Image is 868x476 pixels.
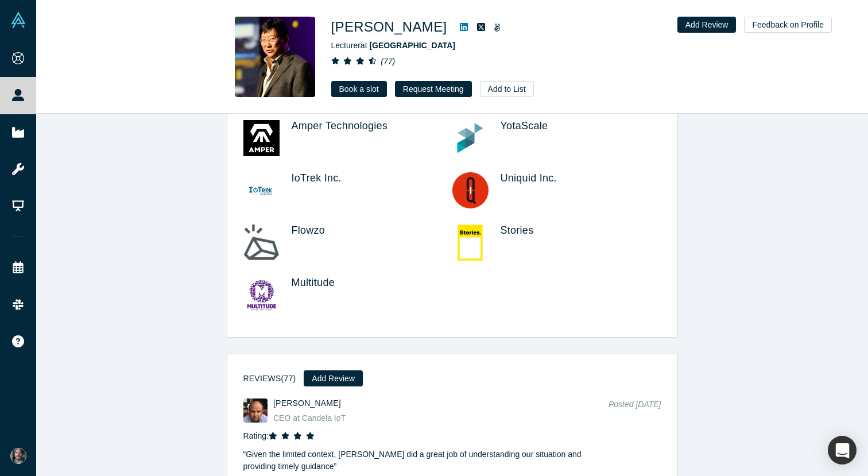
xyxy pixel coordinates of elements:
[243,373,296,385] h3: Reviews (77)
[501,225,534,236] a: Stories
[243,398,268,423] img: Karthik Krishnamurthy
[381,57,395,66] i: ( 77 )
[243,442,589,473] p: “ Given the limited context, [PERSON_NAME] did a great job of understanding our situation and pro...
[292,172,342,184] a: IoTrek Inc.
[304,370,363,386] button: Add Review
[677,17,737,33] button: Add Review
[480,81,534,97] button: Add to List
[292,277,335,288] a: Multitude
[501,120,548,131] a: YotaScale
[744,17,832,33] button: Feedback on Profile
[243,431,269,440] span: Rating:
[609,398,661,424] div: Posted [DATE]
[501,172,557,184] a: Uniquid Inc.
[273,398,341,408] a: [PERSON_NAME]
[331,41,456,50] span: Lecturer at
[235,17,315,97] img: Timothy Chou's Profile Image
[369,41,455,50] a: [GEOGRAPHIC_DATA]
[395,81,472,97] button: Request Meeting
[273,412,595,424] div: CEO at Candela IoT
[331,17,447,37] h1: [PERSON_NAME]
[10,448,26,464] img: Jameson Buffmire's Account
[292,225,325,236] a: Flowzo
[292,120,388,131] a: Amper Technologies
[331,81,387,97] a: Book a slot
[10,12,26,28] img: Alchemist Vault Logo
